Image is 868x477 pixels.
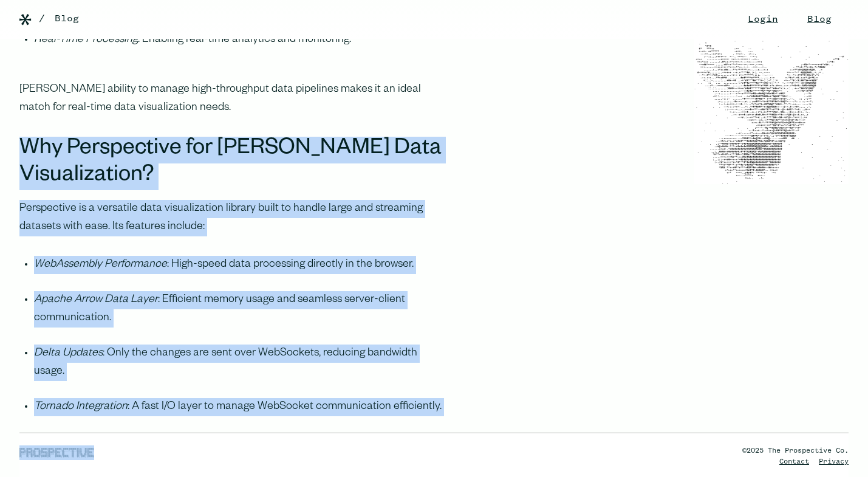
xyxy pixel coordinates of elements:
[19,137,447,190] h2: Why Perspective for [PERSON_NAME] Data Visualization?
[34,256,447,291] li: : High-speed data processing directly in the browser.
[34,291,447,345] li: : Efficient memory usage and seamless server-client communication.
[779,458,809,465] a: Contact
[34,34,138,46] em: Real-Time Processing
[34,31,447,66] li: : Enabling real-time analytics and monitoring.
[34,259,167,271] em: WebAssembly Performance
[55,12,79,26] a: Blog
[742,445,849,456] div: ©2025 The Prospective Co.
[39,12,45,26] div: /
[34,345,447,398] li: : Only the changes are sent over WebSockets, reducing bandwidth usage.
[19,81,447,117] p: [PERSON_NAME] ability to manage high-throughput data pipelines makes it an ideal match for real-t...
[19,200,447,236] p: Perspective is a versatile data visualization library built to handle large and streaming dataset...
[34,348,103,360] em: Delta Updates
[34,294,158,306] em: Apache Arrow Data Layer
[819,458,849,465] a: Privacy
